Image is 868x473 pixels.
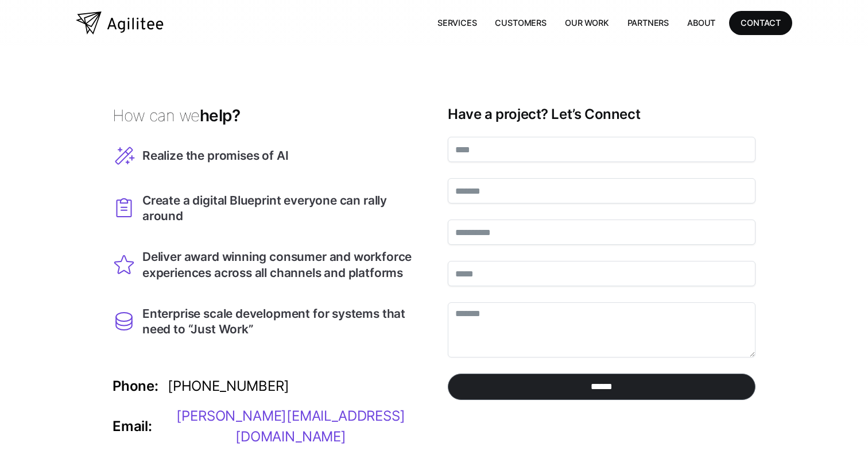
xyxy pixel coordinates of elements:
a: Our Work [556,11,618,34]
div: Realize the promises of AI [142,148,288,163]
div: Enterprise scale development for systems that need to “Just Work” [142,306,420,337]
a: home [76,11,164,34]
a: Partners [618,11,679,34]
div: [PHONE_NUMBER] [168,376,289,397]
a: CONTACT [729,11,792,34]
div: Email: [113,420,152,433]
div: CONTACT [741,16,781,30]
div: [PERSON_NAME][EMAIL_ADDRESS][DOMAIN_NAME] [161,406,420,447]
a: About [678,11,724,34]
h3: help? [113,106,420,126]
a: Services [428,11,486,34]
h3: Have a project? Let’s Connect [448,106,755,123]
span: How can we [113,106,200,125]
div: Deliver award winning consumer and workforce experiences across all channels and platforms [142,249,420,280]
div: Phone: [113,379,158,393]
div: Create a digital Blueprint everyone can rally around [142,193,420,224]
form: Contact Form [448,137,755,407]
a: Customers [486,11,555,34]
